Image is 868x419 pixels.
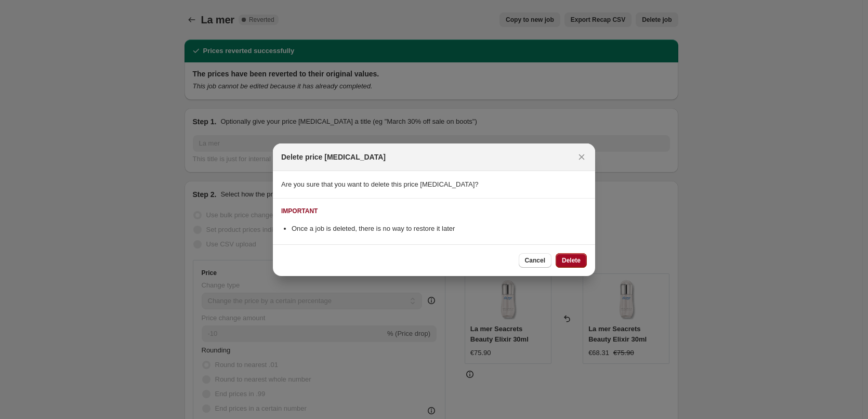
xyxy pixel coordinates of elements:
[574,150,589,164] button: Close
[562,256,581,265] span: Delete
[281,152,386,162] h2: Delete price [MEDICAL_DATA]
[556,253,587,268] button: Delete
[519,253,551,268] button: Cancel
[281,180,479,188] span: Are you sure that you want to delete this price [MEDICAL_DATA]?
[292,224,587,234] li: Once a job is deleted, there is no way to restore it later
[281,207,318,215] div: IMPORTANT
[525,256,545,265] span: Cancel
